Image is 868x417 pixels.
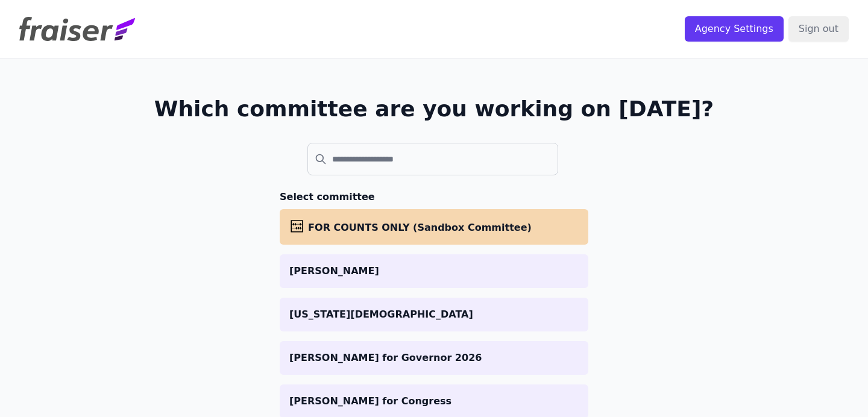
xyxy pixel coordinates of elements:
input: Sign out [788,16,849,42]
h1: Which committee are you working on [DATE]? [154,97,714,121]
p: [US_STATE][DEMOGRAPHIC_DATA] [289,307,579,322]
img: Fraiser Logo [19,17,135,41]
a: FOR COUNTS ONLY (Sandbox Committee) [280,209,588,245]
a: [US_STATE][DEMOGRAPHIC_DATA] [280,298,588,331]
p: [PERSON_NAME] [289,264,579,278]
a: [PERSON_NAME] for Governor 2026 [280,341,588,375]
h3: Select committee [280,190,588,204]
input: Agency Settings [685,16,784,42]
p: [PERSON_NAME] for Governor 2026 [289,351,579,365]
p: [PERSON_NAME] for Congress [289,394,579,409]
a: [PERSON_NAME] [280,254,588,288]
span: FOR COUNTS ONLY (Sandbox Committee) [308,222,532,233]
